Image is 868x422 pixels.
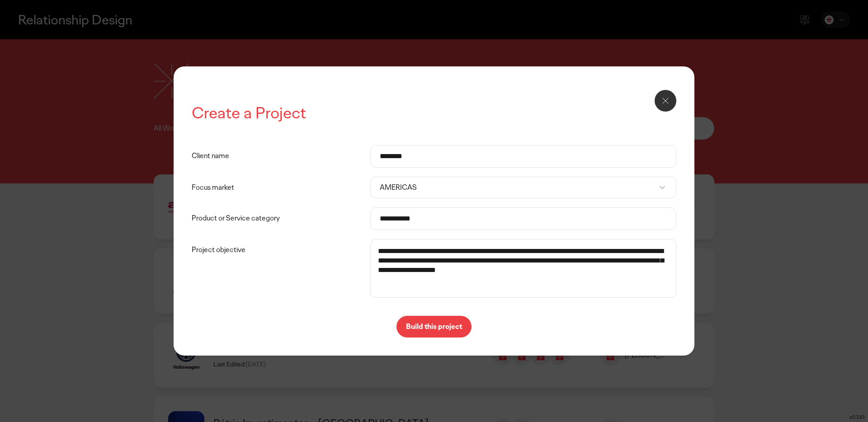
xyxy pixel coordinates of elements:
button: Build this project [396,316,472,338]
p: Build this project [406,323,462,330]
h2: Create a Project [192,103,676,124]
label: Product or Service category [192,207,370,229]
label: Focus market [192,177,370,198]
label: Project objective [192,239,370,261]
p: AMERICAS [380,183,658,192]
label: Client name [192,145,370,167]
